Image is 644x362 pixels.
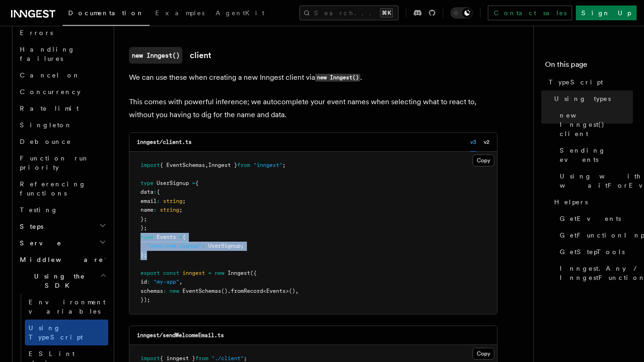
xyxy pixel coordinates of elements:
[153,279,179,285] span: "my-app"
[221,288,228,294] span: ()
[470,133,476,152] button: v3
[228,270,250,276] span: Inngest
[147,243,202,249] span: "user/new.signup"
[163,288,166,294] span: :
[160,355,195,362] span: { inngest }
[182,288,221,294] span: EventSchemas
[153,207,157,213] span: :
[160,162,205,168] span: { EventSchemas
[16,41,108,67] a: Handling failures
[210,3,270,25] a: AgentKit
[20,105,79,112] span: Rate limit
[29,324,83,341] span: Using TypeScript
[182,270,205,276] span: inngest
[208,243,240,249] span: UserSignup
[20,206,58,214] span: Testing
[554,197,588,207] span: Helpers
[153,189,157,195] span: :
[556,260,633,286] a: Inngest.Any / InngestFunction.Any
[545,74,633,90] a: TypeScript
[240,243,244,249] span: ;
[560,214,621,223] span: GetEvents
[545,59,633,74] h4: On this page
[556,107,633,142] a: new Inngest() client
[182,198,186,204] span: ;
[244,355,247,362] span: ;
[20,154,89,171] span: Function run priority
[211,355,244,362] span: "./client"
[129,47,211,64] a: new Inngest()client
[20,29,53,36] span: Errors
[157,234,176,240] span: Events
[157,189,160,195] span: {
[488,6,572,20] a: Contact sales
[16,235,108,251] button: Serve
[29,298,105,315] span: Environment variables
[68,9,144,17] span: Documentation
[16,133,108,150] a: Debounce
[141,270,160,276] span: export
[451,7,473,18] button: Toggle dark mode
[147,279,150,285] span: :
[16,255,104,264] span: Middleware
[63,3,150,26] a: Documentation
[182,234,186,240] span: {
[237,162,250,168] span: from
[160,207,179,213] span: string
[250,270,257,276] span: ({
[315,74,360,82] code: new Inngest()
[473,154,494,166] button: Copy
[141,189,153,195] span: data
[253,162,282,168] span: "inngest"
[25,294,108,320] a: Environment variables
[25,320,108,345] a: Using TypeScript
[16,218,108,235] button: Steps
[16,117,108,133] a: Singleton
[157,180,189,186] span: UserSignup
[20,46,75,62] span: Handling failures
[16,202,108,218] a: Testing
[195,355,208,362] span: from
[556,210,633,227] a: GetEvents
[141,225,147,231] span: };
[16,83,108,100] a: Concurrency
[576,6,637,20] a: Sign Up
[299,6,398,20] button: Search...⌘K
[216,9,264,17] span: AgentKit
[16,100,108,117] a: Rate limit
[266,288,286,294] span: Events
[16,238,62,248] span: Serve
[560,111,633,138] span: new Inngest() client
[484,133,490,152] button: v2
[215,270,224,276] span: new
[556,168,633,194] a: Using with waitForEvent
[202,243,205,249] span: :
[141,162,160,168] span: import
[16,24,108,41] a: Errors
[170,288,179,294] span: new
[560,146,633,164] span: Sending events
[208,162,237,168] span: Inngest }
[157,198,160,204] span: :
[16,268,108,294] button: Using the SDK
[20,180,86,197] span: Referencing functions
[16,222,43,231] span: Steps
[263,288,266,294] span: <
[560,247,625,256] span: GetStepTools
[141,234,153,240] span: type
[556,227,633,243] a: GetFunctionInput
[141,216,147,222] span: };
[137,332,224,338] code: inngest/sendWelcomeEmail.ts
[150,3,210,25] a: Examples
[286,288,295,294] span: >()
[141,180,153,186] span: type
[20,88,81,95] span: Concurrency
[129,71,498,84] p: We can use these when creating a new Inngest client via .
[550,90,633,107] a: Using types
[179,207,182,213] span: ;
[549,77,603,87] span: TypeScript
[228,288,263,294] span: .fromRecord
[16,272,100,290] span: Using the SDK
[141,297,150,303] span: });
[179,279,182,285] span: ,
